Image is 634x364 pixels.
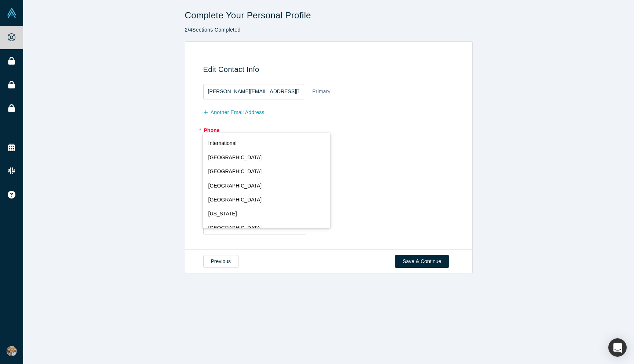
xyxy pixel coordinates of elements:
[203,124,457,134] label: Phone
[203,255,238,268] button: Previous
[395,255,449,268] button: Save & Continue
[203,106,272,119] button: another Email Address
[208,168,262,175] span: [GEOGRAPHIC_DATA]
[208,182,262,190] span: [GEOGRAPHIC_DATA]
[208,196,262,204] span: [GEOGRAPHIC_DATA]
[185,26,473,34] p: 2 / 4 Sections Completed
[203,65,457,74] h3: Edit Contact Info
[208,139,237,147] span: International
[208,154,262,161] span: [GEOGRAPHIC_DATA]
[185,10,473,21] h1: Complete Your Personal Profile
[208,210,237,218] span: [US_STATE]
[312,85,331,98] div: Primary
[208,224,262,232] span: [GEOGRAPHIC_DATA]
[7,346,17,356] img: Nuruddin Iminokhunov's Account
[203,133,330,228] ul: Country
[7,8,17,18] img: Alchemist Vault Logo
